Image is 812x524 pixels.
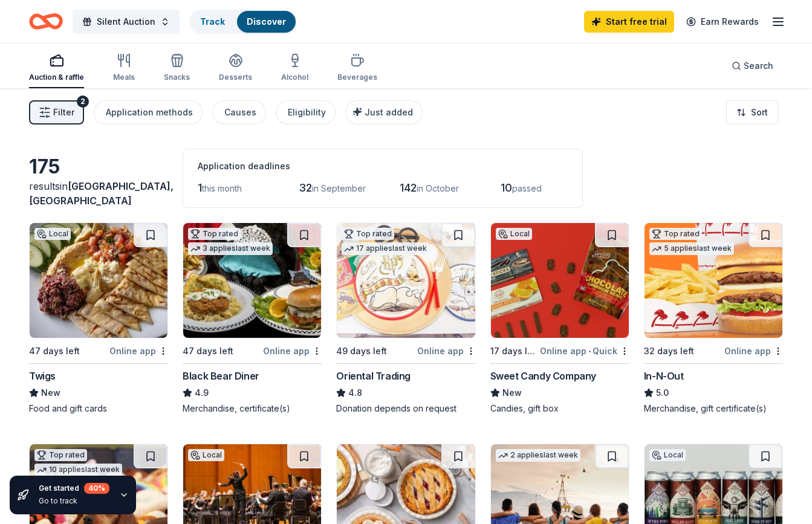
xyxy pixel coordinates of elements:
div: 49 days left [336,344,387,358]
div: Twigs [29,369,56,383]
span: [GEOGRAPHIC_DATA], [GEOGRAPHIC_DATA] [29,180,174,207]
div: Oriental Trading [336,369,411,383]
span: 5.0 [656,386,669,400]
button: Search [722,54,783,78]
button: TrackDiscover [189,10,297,34]
img: Image for Sweet Candy Company [491,223,629,338]
div: Online app [724,343,783,358]
a: Discover [247,16,286,27]
a: Image for Sweet Candy CompanyLocal17 days leftOnline app•QuickSweet Candy CompanyNewCandies, gift... [490,222,629,415]
button: Sort [726,100,778,125]
div: 17 days left [490,344,538,358]
button: Silent Auction [73,10,180,34]
div: 10 applies last week [34,464,122,476]
div: Alcohol [281,73,308,82]
div: Top rated [34,449,87,461]
div: Food and gift cards [29,403,168,415]
div: Eligibility [288,105,326,120]
div: Merchandise, gift certificate(s) [644,403,783,415]
span: passed [512,183,542,193]
span: 4.9 [195,386,209,400]
span: Filter [53,105,74,120]
div: Black Bear Diner [183,369,259,383]
a: Image for In-N-OutTop rated5 applieslast week32 days leftOnline appIn-N-Out5.0Merchandise, gift c... [644,222,783,415]
button: Alcohol [281,48,308,88]
div: Meals [113,73,135,82]
div: Online app Quick [540,343,629,358]
a: Image for TwigsLocal47 days leftOnline appTwigsNewFood and gift cards [29,222,168,415]
button: Application methods [94,100,203,125]
span: 1 [198,181,202,194]
span: 142 [400,181,417,194]
a: Home [29,7,63,36]
div: Donation depends on request [336,403,475,415]
div: In-N-Out [644,369,684,383]
div: Snacks [164,73,190,82]
span: 4.8 [348,386,362,400]
div: 47 days left [29,344,80,358]
div: Local [649,449,686,461]
div: Local [34,228,71,240]
div: Top rated [342,228,394,240]
button: Filter2 [29,100,84,125]
span: Search [744,59,773,73]
a: Image for Black Bear DinerTop rated3 applieslast week47 days leftOnline appBlack Bear Diner4.9Mer... [183,222,322,415]
a: Image for Oriental TradingTop rated17 applieslast week49 days leftOnline appOriental Trading4.8Do... [336,222,475,415]
button: Desserts [219,48,252,88]
button: Snacks [164,48,190,88]
div: Auction & raffle [29,73,84,82]
div: Go to track [39,496,109,506]
span: in October [417,183,459,193]
div: 47 days left [183,344,233,358]
span: Just added [365,107,413,117]
div: 32 days left [644,344,694,358]
div: Beverages [337,73,377,82]
button: Beverages [337,48,377,88]
span: in [29,180,174,207]
div: Application methods [106,105,193,120]
span: New [502,386,522,400]
div: Online app [417,343,476,358]
button: Just added [345,100,423,125]
a: Track [200,16,225,27]
img: Image for Black Bear Diner [183,223,321,338]
div: 40 % [84,483,109,494]
div: Sweet Candy Company [490,369,596,383]
span: in September [312,183,366,193]
div: Merchandise, certificate(s) [183,403,322,415]
div: 3 applies last week [188,242,273,255]
a: Start free trial [584,11,674,33]
div: 2 applies last week [496,449,580,462]
span: 10 [501,181,512,194]
div: 17 applies last week [342,242,429,255]
div: 2 [77,95,89,108]
button: Auction & raffle [29,48,84,88]
div: 5 applies last week [649,242,734,255]
div: Online app [263,343,322,358]
div: Candies, gift box [490,403,629,415]
div: results [29,179,168,208]
div: 175 [29,155,168,179]
span: Sort [751,105,768,120]
span: 32 [299,181,312,194]
div: Desserts [219,73,252,82]
img: Image for In-N-Out [645,223,782,338]
div: Local [188,449,224,461]
div: Application deadlines [198,159,568,173]
a: Earn Rewards [679,11,766,33]
span: this month [202,183,242,193]
div: Top rated [188,228,241,240]
div: Top rated [649,228,702,240]
div: Causes [224,105,256,120]
div: Online app [109,343,168,358]
button: Causes [212,100,266,125]
div: Get started [39,483,109,494]
img: Image for Oriental Trading [337,223,475,338]
button: Meals [113,48,135,88]
span: New [41,386,60,400]
div: Local [496,228,532,240]
button: Eligibility [276,100,336,125]
span: • [588,346,591,356]
span: Silent Auction [97,15,155,29]
img: Image for Twigs [30,223,167,338]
